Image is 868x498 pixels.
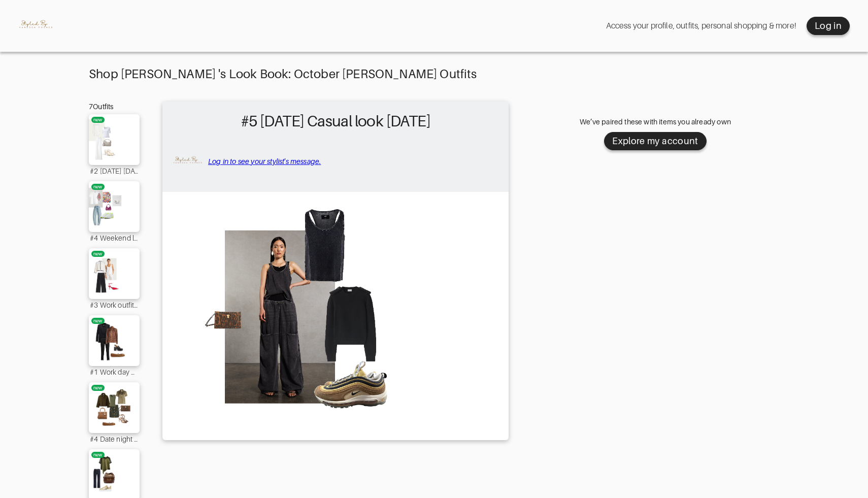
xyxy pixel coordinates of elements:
[89,433,140,444] div: #4 Date night [DATE]
[85,387,143,428] img: Outfit #4 Date night October 4th
[85,186,143,227] img: Outfit #4 Weekend look casual October 4th
[168,107,504,136] h2: #5 [DATE] Casual look [DATE]
[531,117,779,127] div: We’ve paired these with items you already own
[612,135,698,147] div: Explore my account
[208,157,321,165] a: Log in to see your stylist's message.
[85,253,143,294] img: Outfit #3 Work outfit October 3rd
[93,184,103,190] div: new
[89,366,140,377] div: #1 Work day outfit [DATE]
[89,165,140,176] div: #2 [DATE] [DATE]
[93,251,103,257] div: new
[93,318,103,324] div: new
[604,132,706,150] button: Explore my account
[89,299,140,310] div: #3 Work outfit [DATE]
[606,21,796,31] div: Access your profile, outfits, personal shopping & more!
[18,8,54,44] img: Vendals VC LLC logo
[85,320,143,361] img: Outfit #1 Work day outfit October 1st
[89,67,779,81] div: Shop [PERSON_NAME] 's Look Book: October [PERSON_NAME] Outfits
[85,119,143,160] img: Outfit #2 Yom Kippur October 2nd
[173,146,203,177] img: avatar
[89,232,140,243] div: #4 Weekend look casual [DATE]
[93,452,103,458] div: new
[815,20,842,32] div: Log in
[93,385,103,391] div: new
[807,17,850,35] button: Log in
[168,197,504,434] img: Outfit #5 Sunday Casual look October 5th
[93,117,103,123] div: new
[85,454,143,495] img: Outfit #3 Shabbat Dinner October 3rd
[89,102,140,112] div: 7 Outfits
